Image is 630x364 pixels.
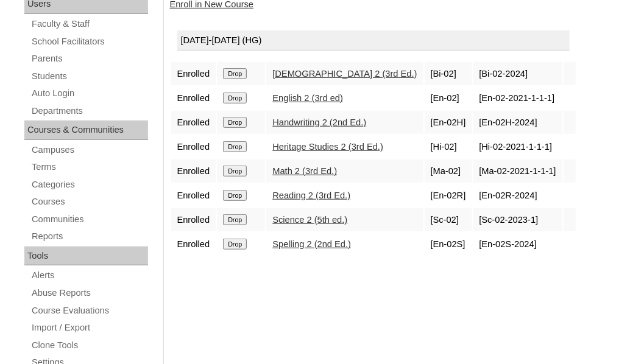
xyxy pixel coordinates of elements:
[473,111,562,134] td: [En-02H-2024]
[473,233,562,256] td: [En-02S-2024]
[223,68,247,79] input: Drop
[30,285,148,301] a: Abuse Reports
[473,184,562,207] td: [En-02R-2024]
[272,166,337,176] a: Math 2 (3rd Ed.)
[30,303,148,318] a: Course Evaluations
[223,166,247,177] input: Drop
[30,51,148,66] a: Parents
[30,338,148,353] a: Clone Tools
[30,159,148,175] a: Terms
[272,215,347,225] a: Science 2 (5th ed.)
[30,16,148,32] a: Faculty & Staff
[177,30,570,51] div: [DATE]-[DATE] (HG)
[272,117,366,127] a: Handwriting 2 (2nd Ed.)
[425,111,472,134] td: [En-02H]
[473,135,562,158] td: [Hi-02-2021-1-1-1]
[171,62,216,85] td: Enrolled
[24,121,148,140] div: Courses & Communities
[272,93,343,103] a: English 2 (3rd ed)
[425,135,472,158] td: [Hi-02]
[425,62,472,85] td: [Bi-02]
[171,159,216,183] td: Enrolled
[30,103,148,119] a: Departments
[272,191,350,200] a: Reading 2 (3rd Ed.)
[171,135,216,158] td: Enrolled
[30,320,148,335] a: Import / Export
[24,247,148,266] div: Tools
[171,184,216,207] td: Enrolled
[30,212,148,227] a: Communities
[272,69,417,79] a: [DEMOGRAPHIC_DATA] 2 (3rd Ed.)
[473,208,562,231] td: [Sc-02-2023-1]
[223,141,247,152] input: Drop
[30,194,148,209] a: Courses
[30,229,148,244] a: Reports
[223,214,247,225] input: Drop
[425,184,472,207] td: [En-02R]
[171,208,216,231] td: Enrolled
[223,93,247,103] input: Drop
[223,117,247,128] input: Drop
[30,34,148,49] a: School Facilitators
[171,111,216,134] td: Enrolled
[473,86,562,110] td: [En-02-2021-1-1-1]
[171,86,216,110] td: Enrolled
[473,159,562,183] td: [Ma-02-2021-1-1-1]
[30,177,148,192] a: Categories
[425,208,472,231] td: [Sc-02]
[223,190,247,201] input: Drop
[30,268,148,283] a: Alerts
[171,233,216,256] td: Enrolled
[425,233,472,256] td: [En-02S]
[272,239,351,249] a: Spelling 2 (2nd Ed.)
[30,69,148,84] a: Students
[30,142,148,158] a: Campuses
[425,86,472,110] td: [En-02]
[223,239,247,250] input: Drop
[425,159,472,183] td: [Ma-02]
[473,62,562,85] td: [Bi-02-2024]
[30,86,148,101] a: Auto Login
[272,142,383,152] a: Heritage Studies 2 (3rd Ed.)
